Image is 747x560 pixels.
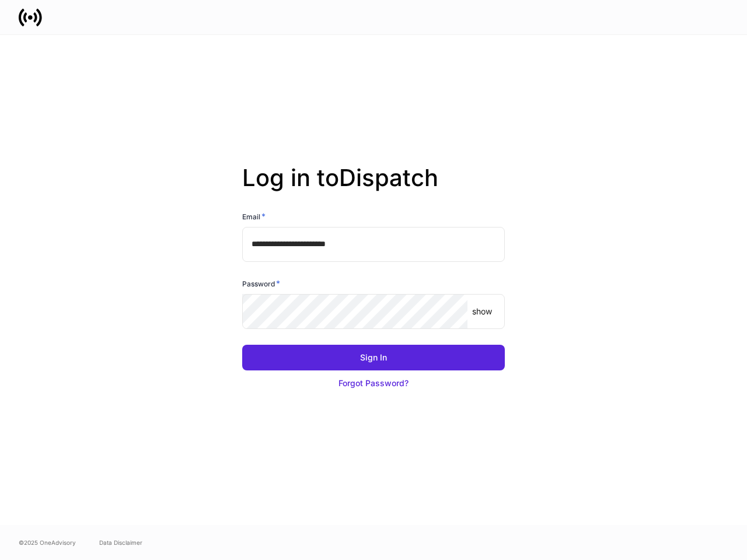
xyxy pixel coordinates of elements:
p: show [472,306,492,317]
div: Sign In [360,352,387,363]
div: Forgot Password? [338,377,409,389]
span: © 2025 OneAdvisory [19,538,76,547]
h2: Log in to Dispatch [242,164,505,211]
h6: Password [242,278,280,289]
a: Data Disclaimer [99,538,142,547]
button: Forgot Password? [242,370,505,396]
button: Sign In [242,345,505,370]
h6: Email [242,211,266,222]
